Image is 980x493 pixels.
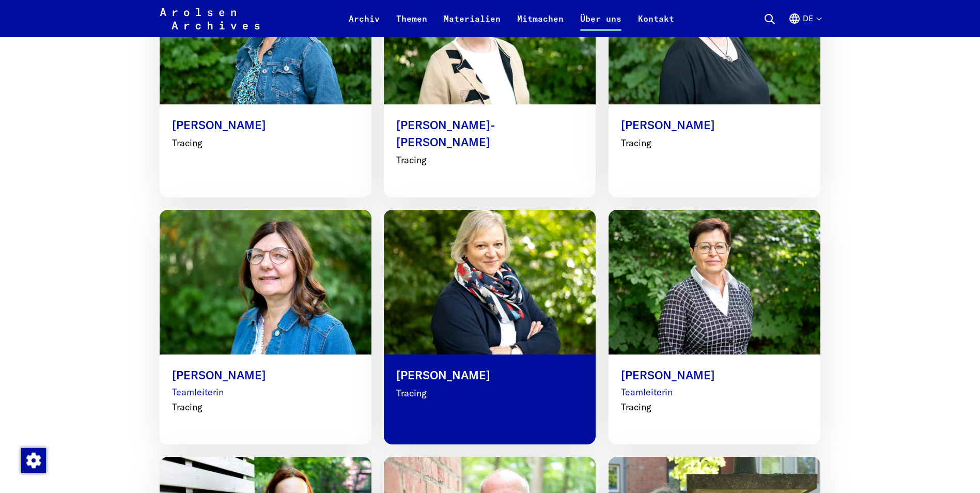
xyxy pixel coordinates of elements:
p: [PERSON_NAME] [172,367,359,384]
img: Anja Putzki [374,203,606,362]
p: Tracing [396,386,583,400]
a: Kontakt [630,12,682,37]
p: [PERSON_NAME] [621,367,808,384]
p: Tracing [621,400,808,414]
nav: Primär [340,6,682,31]
p: Tracing [396,153,583,167]
a: Archiv [340,12,388,37]
p: Teamleiterin [172,385,359,399]
p: [PERSON_NAME] [621,117,808,134]
p: [PERSON_NAME]-[PERSON_NAME] [396,117,583,151]
a: Über uns [572,12,630,37]
p: [PERSON_NAME] [396,367,583,384]
img: Gabriele Zander-Knoche [160,210,371,355]
div: Zustimmung ändern [21,448,45,472]
a: Mitmachen [509,12,572,37]
a: Themen [388,12,435,37]
p: Tracing [621,136,808,150]
img: Zustimmung ändern [21,448,46,473]
img: Malgorzata Przybyla [609,210,820,355]
button: Deutsch, Sprachauswahl [788,12,821,37]
a: Materialien [435,12,509,37]
p: Tracing [172,400,359,414]
p: Tracing [172,136,359,150]
p: Teamleiterin [621,385,808,399]
p: [PERSON_NAME] [172,117,359,134]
